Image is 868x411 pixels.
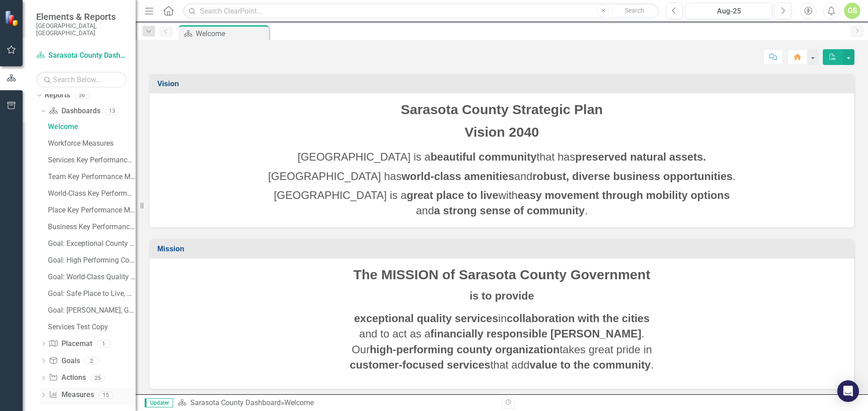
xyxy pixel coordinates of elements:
[145,398,173,407] span: Updater
[46,153,136,167] a: Services Key Performance Measures
[46,253,136,268] a: Goal: High Performing County Team
[48,223,136,231] div: Business Key Performance Measures
[48,240,136,248] div: Goal: Exceptional County Services Aligned with Resources
[90,374,105,382] div: 25
[48,189,136,198] div: World-Class Key Performance Measures
[36,51,127,61] a: Sarasota County Dashboard
[612,5,657,17] button: Search
[46,220,136,234] a: Business Key Performance Measures
[49,390,94,400] a: Measures
[401,170,514,182] strong: world-class amenities
[190,398,281,407] a: Sarasota County Dashboard
[97,340,111,347] div: 1
[46,186,136,201] a: World-Class Key Performance Measures
[48,173,136,181] div: Team Key Performance Measures
[48,306,136,314] div: Goal: [PERSON_NAME], Growing Business Opportunities
[48,139,136,148] div: Workforce Measures
[105,107,119,115] div: 13
[297,151,706,163] span: [GEOGRAPHIC_DATA] is a that has
[99,391,113,399] div: 15
[354,267,651,282] span: The MISSION of Sarasota County Government
[46,320,136,334] a: Services Test Copy
[46,203,136,217] a: Place Key Performance Measures
[507,312,650,324] strong: collaboration with the cities
[46,286,136,301] a: Goal: Safe Place to Live, Work and Play
[268,170,736,182] span: [GEOGRAPHIC_DATA] has and .
[689,6,769,17] div: Aug-25
[48,123,136,131] div: Welcome
[157,245,849,253] h3: Mission
[75,92,89,99] div: 56
[407,189,499,201] strong: great place to live
[48,323,136,331] div: Services Test Copy
[36,11,127,22] span: Elements & Reports
[430,151,537,163] strong: beautiful community
[350,312,654,371] span: in and to act as a . Our takes great pride in that add .
[46,120,136,134] a: Welcome
[401,102,603,117] span: Sarasota County Strategic Plan
[470,290,534,302] strong: is to provide
[46,170,136,184] a: Team Key Performance Measures
[48,206,136,214] div: Place Key Performance Measures
[48,290,136,298] div: Goal: Safe Place to Live, Work and Play
[518,189,730,201] strong: easy movement through mobility options
[465,125,539,139] span: Vision 2040
[49,339,92,349] a: Placemat
[284,398,314,407] div: Welcome
[49,106,100,116] a: Dashboards
[430,328,642,340] strong: financially responsible [PERSON_NAME]
[157,80,849,88] h3: Vision
[48,273,136,281] div: Goal: World-Class Quality Life Amenities
[196,28,267,39] div: Welcome
[350,359,491,371] strong: customer-focused services
[434,204,585,217] strong: a strong sense of community
[46,303,136,318] a: Goal: [PERSON_NAME], Growing Business Opportunities
[48,256,136,264] div: Goal: High Performing County Team
[625,7,644,14] span: Search
[533,170,733,182] strong: robust, diverse business opportunities
[354,312,498,324] strong: exceptional quality services
[183,3,659,19] input: Search ClearPoint...
[36,72,127,88] input: Search Below...
[5,10,20,26] img: ClearPoint Strategy
[45,90,70,101] a: Reports
[178,398,495,408] div: »
[529,359,651,371] strong: value to the community
[46,236,136,251] a: Goal: Exceptional County Services Aligned with Resources
[49,373,85,383] a: Actions
[274,189,730,217] span: [GEOGRAPHIC_DATA] is a with and .
[46,270,136,284] a: Goal: World-Class Quality Life Amenities
[844,3,860,19] button: OS
[370,343,560,356] strong: high-performing county organization
[575,151,706,163] strong: preserved natural assets.
[46,136,136,151] a: Workforce Measures
[49,356,80,366] a: Goals
[685,3,772,19] button: Aug-25
[85,357,99,365] div: 2
[837,380,859,402] div: Open Intercom Messenger
[36,22,127,37] small: [GEOGRAPHIC_DATA], [GEOGRAPHIC_DATA]
[48,156,136,164] div: Services Key Performance Measures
